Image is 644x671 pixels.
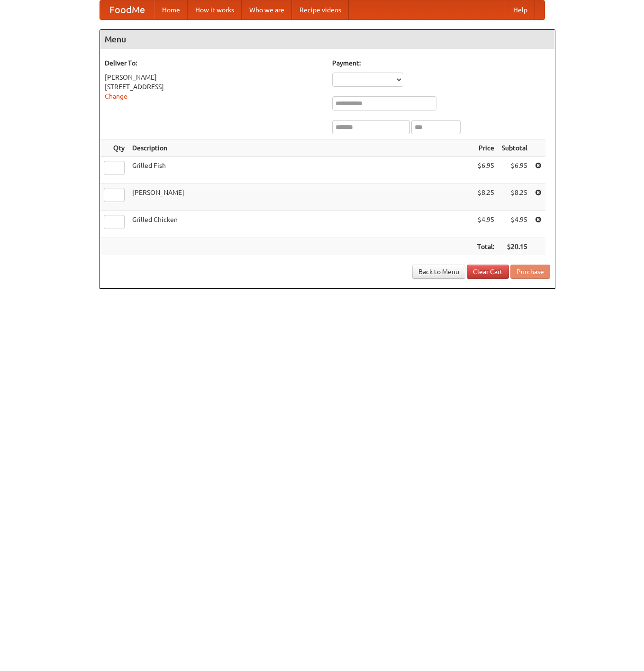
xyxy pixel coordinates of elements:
[467,265,509,279] a: Clear Cart
[188,0,242,19] a: How it works
[498,211,531,238] td: $4.95
[332,58,550,68] h5: Payment:
[412,265,465,279] a: Back to Menu
[100,0,154,19] a: FoodMe
[498,139,531,157] th: Subtotal
[510,265,550,279] button: Purchase
[506,0,535,19] a: Help
[128,184,473,211] td: [PERSON_NAME]
[473,211,498,238] td: $4.95
[242,0,292,19] a: Who we are
[128,211,473,238] td: Grilled Chicken
[100,139,128,157] th: Qty
[105,73,323,82] div: [PERSON_NAME]
[105,58,323,68] h5: Deliver To:
[128,139,473,157] th: Description
[473,238,498,256] th: Total:
[498,157,531,184] td: $6.95
[498,184,531,211] td: $8.25
[473,184,498,211] td: $8.25
[154,0,188,19] a: Home
[105,82,323,92] div: [STREET_ADDRESS]
[128,157,473,184] td: Grilled Fish
[105,92,127,100] a: Change
[100,30,555,49] h4: Menu
[473,139,498,157] th: Price
[473,157,498,184] td: $6.95
[292,0,349,19] a: Recipe videos
[498,238,531,256] th: $20.15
